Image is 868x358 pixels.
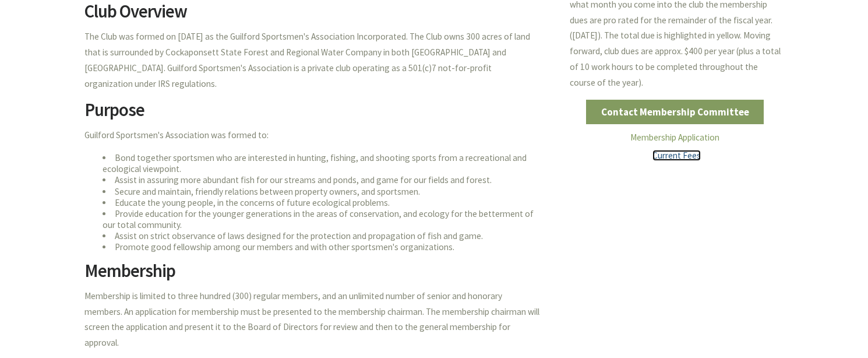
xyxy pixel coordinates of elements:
[103,241,541,252] li: Promote good fellowship among our members and with other sportsmen's organizations.
[103,197,541,208] li: Educate the young people, in the concerns of future ecological problems.
[630,132,719,143] a: Membership Application
[103,208,541,230] li: Provide education for the younger generations in the areas of conservation, and ecology for the b...
[652,150,701,161] a: Current Fees
[84,29,541,92] p: The Club was formed on [DATE] as the Guilford Sportsmen's Association Incorporated. The Club owns...
[103,230,541,241] li: Assist on strict observance of laws designed for the protection and propagation of fish and game.
[84,2,541,29] h2: Club Overview
[103,174,541,185] li: Assist in assuring more abundant fish for our streams and ponds, and game for our fields and forest.
[586,100,764,124] a: Contact Membership Committee
[103,186,541,197] li: Secure and maintain, friendly relations between property owners, and sportsmen.
[84,128,541,143] p: Guilford Sportsmen's Association was formed to:
[103,152,541,174] li: Bond together sportsmen who are interested in hunting, fishing, and shooting sports from a recrea...
[84,101,541,128] h2: Purpose
[84,289,541,351] p: Membership is limited to three hundred (300) regular members, and an unlimited number of senior a...
[84,262,541,289] h2: Membership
